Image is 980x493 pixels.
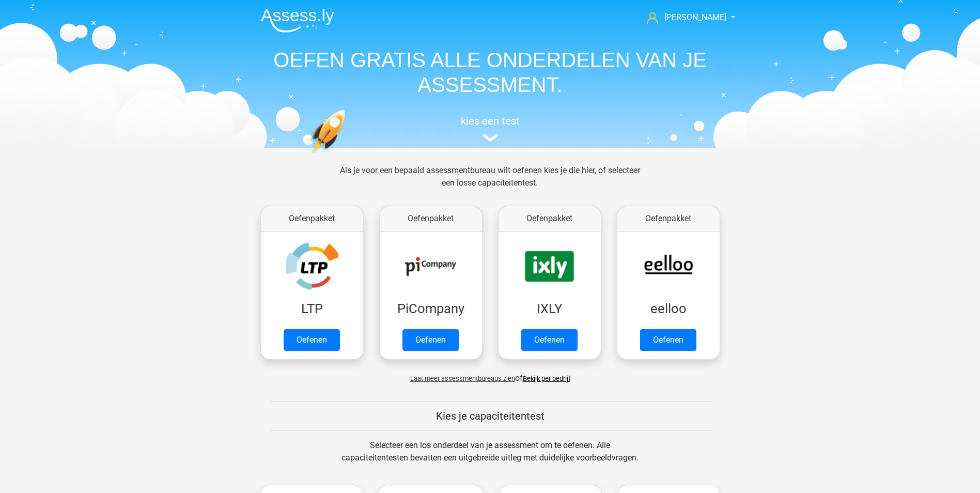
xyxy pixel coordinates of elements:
[309,110,385,203] img: oefenen
[523,375,570,382] a: Bekijk per bedrijf
[253,115,728,127] h5: kies een test
[261,8,334,33] img: Assessly
[332,439,648,476] div: Selecteer een los onderdeel van je assessment om te oefenen. Alle capaciteitentesten bevatten een...
[664,12,726,22] span: [PERSON_NAME]
[332,164,648,202] div: Als je voor een bepaald assessmentbureau wilt oefenen kies je die hier, of selecteer een losse ca...
[402,329,459,351] a: Oefenen
[643,11,727,24] a: [PERSON_NAME]
[253,364,728,384] div: of
[284,329,340,351] a: Oefenen
[253,48,728,97] h1: OEFEN GRATIS ALLE ONDERDELEN VAN JE ASSESSMENT.
[253,115,728,142] a: kies een test
[270,410,711,422] h5: Kies je capaciteitentest
[483,134,498,142] img: assessment
[410,375,515,382] span: Laat meer assessmentbureaus zien
[640,329,696,351] a: Oefenen
[521,329,578,351] a: Oefenen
